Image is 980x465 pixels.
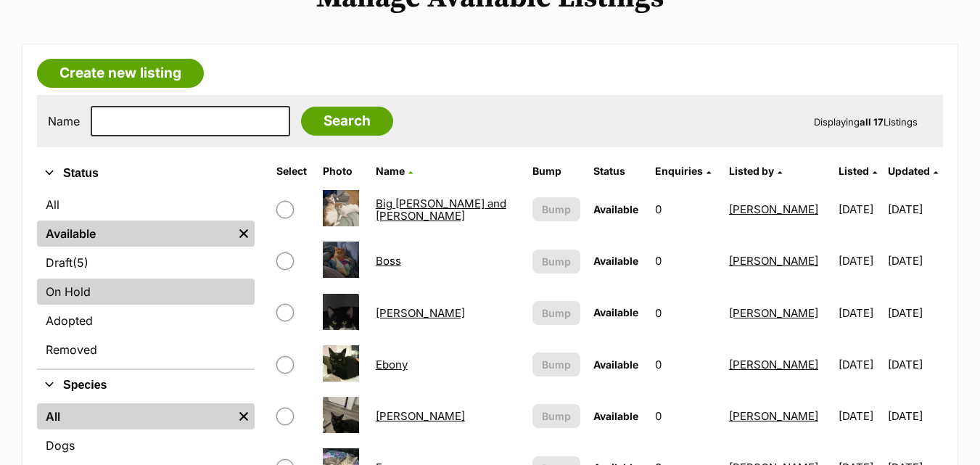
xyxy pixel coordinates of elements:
[301,107,393,136] input: Search
[37,192,255,218] a: All
[888,288,942,338] td: [DATE]
[888,184,942,234] td: [DATE]
[888,236,942,286] td: [DATE]
[37,189,255,369] div: Status
[839,165,877,177] a: Listed
[593,358,638,371] span: Available
[729,254,818,268] a: [PERSON_NAME]
[729,409,818,423] a: [PERSON_NAME]
[833,391,886,441] td: [DATE]
[376,254,401,268] a: Boss
[532,250,580,273] button: Bump
[649,288,722,338] td: 0
[888,165,930,177] span: Updated
[73,254,88,271] span: (5)
[376,409,465,423] a: [PERSON_NAME]
[729,165,782,177] a: Listed by
[888,340,942,390] td: [DATE]
[233,403,255,429] a: Remove filter
[729,358,818,371] a: [PERSON_NAME]
[833,236,886,286] td: [DATE]
[376,165,413,177] a: Name
[37,59,204,88] a: Create new listing
[649,236,722,286] td: 0
[37,337,255,363] a: Removed
[814,116,918,128] span: Displaying Listings
[593,255,638,267] span: Available
[532,197,580,221] button: Bump
[833,340,886,390] td: [DATE]
[655,165,703,177] span: translation missing: en.admin.listings.index.attributes.enquiries
[376,165,405,177] span: Name
[593,203,638,215] span: Available
[839,165,869,177] span: Listed
[588,160,648,183] th: Status
[542,202,571,217] span: Bump
[593,410,638,422] span: Available
[542,357,571,372] span: Bump
[37,432,255,458] a: Dogs
[860,116,884,128] strong: all 17
[532,404,580,428] button: Bump
[376,197,506,223] a: Big [PERSON_NAME] and [PERSON_NAME]
[37,308,255,334] a: Adopted
[37,164,255,183] button: Status
[833,184,886,234] td: [DATE]
[729,165,774,177] span: Listed by
[649,340,722,390] td: 0
[888,165,938,177] a: Updated
[532,353,580,376] button: Bump
[649,391,722,441] td: 0
[542,408,571,424] span: Bump
[48,115,80,128] label: Name
[542,305,571,321] span: Bump
[729,306,818,320] a: [PERSON_NAME]
[376,358,408,371] a: Ebony
[37,250,255,276] a: Draft
[655,165,711,177] a: Enquiries
[532,301,580,325] button: Bump
[271,160,316,183] th: Select
[37,403,233,429] a: All
[593,306,638,318] span: Available
[37,221,233,247] a: Available
[649,184,722,234] td: 0
[37,279,255,305] a: On Hold
[233,221,255,247] a: Remove filter
[527,160,585,183] th: Bump
[542,254,571,269] span: Bump
[833,288,886,338] td: [DATE]
[729,202,818,216] a: [PERSON_NAME]
[376,306,465,320] a: [PERSON_NAME]
[317,160,368,183] th: Photo
[37,376,255,395] button: Species
[888,391,942,441] td: [DATE]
